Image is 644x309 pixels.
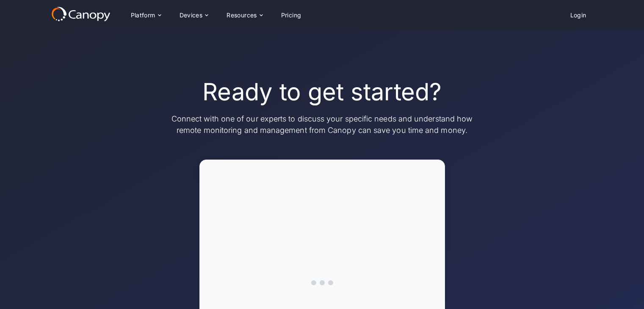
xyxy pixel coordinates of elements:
a: Pricing [274,7,308,23]
div: Platform [131,12,155,18]
a: Login [564,7,593,23]
div: Resources [227,12,257,18]
p: Connect with one of our experts to discuss your specific needs and understand how remote monitori... [170,113,475,136]
h1: Ready to get started? [202,78,442,106]
div: Devices [180,12,203,18]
